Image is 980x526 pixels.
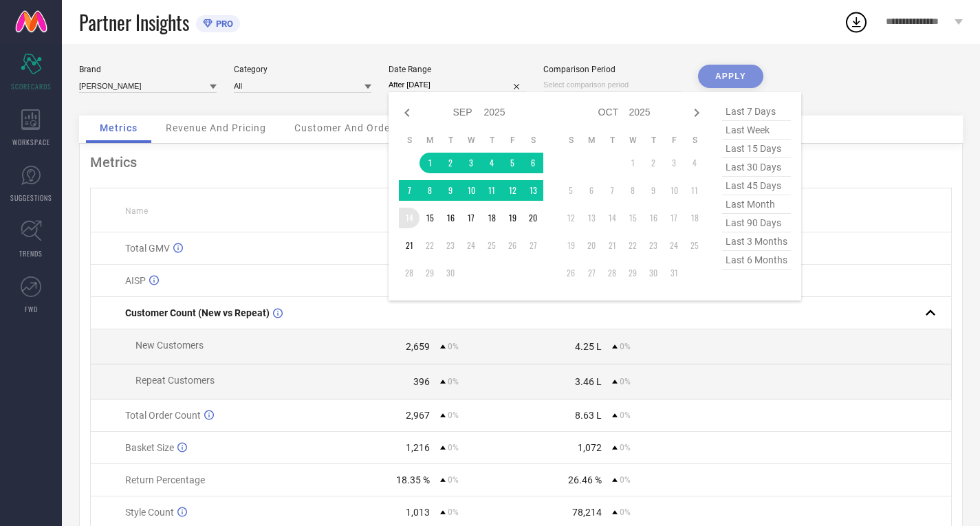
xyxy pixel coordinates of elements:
[560,135,581,146] th: Sunday
[125,243,170,254] span: Total GMV
[406,341,430,352] div: 2,659
[135,340,204,351] span: New Customers
[125,442,174,453] span: Basket Size
[543,78,681,92] input: Select comparison period
[420,153,440,173] td: Mon Sep 01 2025
[399,135,420,146] th: Sunday
[420,208,440,228] td: Mon Sep 15 2025
[643,153,664,173] td: Thu Oct 02 2025
[643,235,664,256] td: Thu Oct 23 2025
[664,180,684,201] td: Fri Oct 10 2025
[100,122,138,133] span: Metrics
[399,180,420,201] td: Sun Sep 07 2025
[581,208,602,228] td: Mon Oct 13 2025
[643,208,664,228] td: Thu Oct 16 2025
[643,263,664,283] td: Thu Oct 30 2025
[543,65,681,74] div: Comparison Period
[125,206,148,216] span: Name
[396,474,430,485] div: 18.35 %
[448,377,459,386] span: 0%
[560,180,581,201] td: Sun Oct 05 2025
[166,122,266,133] span: Revenue And Pricing
[294,122,400,133] span: Customer And Orders
[389,65,526,74] div: Date Range
[664,235,684,256] td: Fri Oct 24 2025
[684,180,705,201] td: Sat Oct 11 2025
[125,507,174,518] span: Style Count
[502,208,523,228] td: Fri Sep 19 2025
[406,442,430,453] div: 1,216
[560,235,581,256] td: Sun Oct 19 2025
[399,105,415,121] div: Previous month
[620,410,631,420] span: 0%
[420,180,440,201] td: Mon Sep 08 2025
[448,342,459,351] span: 0%
[560,263,581,283] td: Sun Oct 26 2025
[620,443,631,452] span: 0%
[622,135,643,146] th: Wednesday
[602,135,622,146] th: Tuesday
[440,235,461,256] td: Tue Sep 23 2025
[461,135,481,146] th: Wednesday
[413,376,430,387] div: 396
[79,8,189,36] span: Partner Insights
[722,140,791,158] span: last 15 days
[523,235,543,256] td: Sat Sep 27 2025
[502,153,523,173] td: Fri Sep 05 2025
[722,232,791,251] span: last 3 months
[572,507,602,518] div: 78,214
[684,235,705,256] td: Sat Oct 25 2025
[620,377,631,386] span: 0%
[722,177,791,195] span: last 45 days
[523,180,543,201] td: Sat Sep 13 2025
[12,137,50,147] span: WORKSPACE
[448,507,459,517] span: 0%
[575,376,602,387] div: 3.46 L
[684,153,705,173] td: Sat Oct 04 2025
[125,275,146,286] span: AISP
[25,304,38,314] span: FWD
[575,341,602,352] div: 4.25 L
[448,410,459,420] span: 0%
[620,475,631,485] span: 0%
[440,153,461,173] td: Tue Sep 02 2025
[620,507,631,517] span: 0%
[448,475,459,485] span: 0%
[684,135,705,146] th: Saturday
[420,135,440,146] th: Monday
[560,208,581,228] td: Sun Oct 12 2025
[722,158,791,177] span: last 30 days
[440,180,461,201] td: Tue Sep 09 2025
[568,474,602,485] div: 26.46 %
[502,180,523,201] td: Fri Sep 12 2025
[622,153,643,173] td: Wed Oct 01 2025
[602,208,622,228] td: Tue Oct 14 2025
[602,263,622,283] td: Tue Oct 28 2025
[722,251,791,270] span: last 6 months
[643,180,664,201] td: Thu Oct 09 2025
[622,180,643,201] td: Wed Oct 08 2025
[440,135,461,146] th: Tuesday
[389,78,526,92] input: Select date range
[461,235,481,256] td: Wed Sep 24 2025
[722,214,791,232] span: last 90 days
[722,195,791,214] span: last month
[461,153,481,173] td: Wed Sep 03 2025
[664,153,684,173] td: Fri Oct 03 2025
[11,81,52,91] span: SCORECARDS
[523,153,543,173] td: Sat Sep 06 2025
[79,65,217,74] div: Brand
[399,235,420,256] td: Sun Sep 21 2025
[399,263,420,283] td: Sun Sep 28 2025
[581,235,602,256] td: Mon Oct 20 2025
[664,135,684,146] th: Friday
[688,105,705,121] div: Next month
[461,208,481,228] td: Wed Sep 17 2025
[581,135,602,146] th: Monday
[420,263,440,283] td: Mon Sep 29 2025
[643,135,664,146] th: Thursday
[19,248,43,259] span: TRENDS
[420,235,440,256] td: Mon Sep 22 2025
[125,307,270,318] span: Customer Count (New vs Repeat)
[10,193,52,203] span: SUGGESTIONS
